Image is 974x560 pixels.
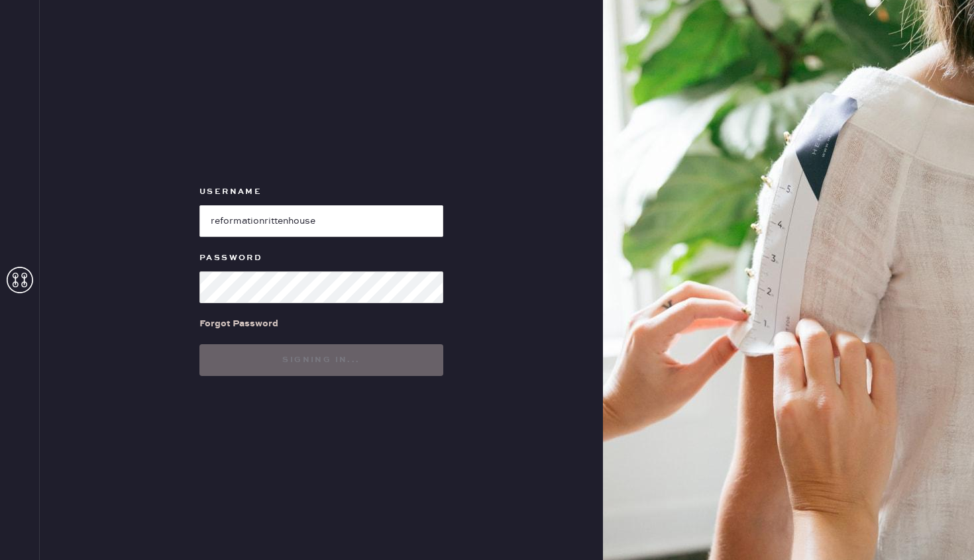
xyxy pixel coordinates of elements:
label: Password [199,250,443,266]
button: Signing in... [199,344,443,376]
a: Forgot Password [199,303,278,344]
label: Username [199,184,443,200]
iframe: Front Chat [911,500,968,557]
div: Forgot Password [199,316,278,331]
input: e.g. john@doe.com [199,205,443,237]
